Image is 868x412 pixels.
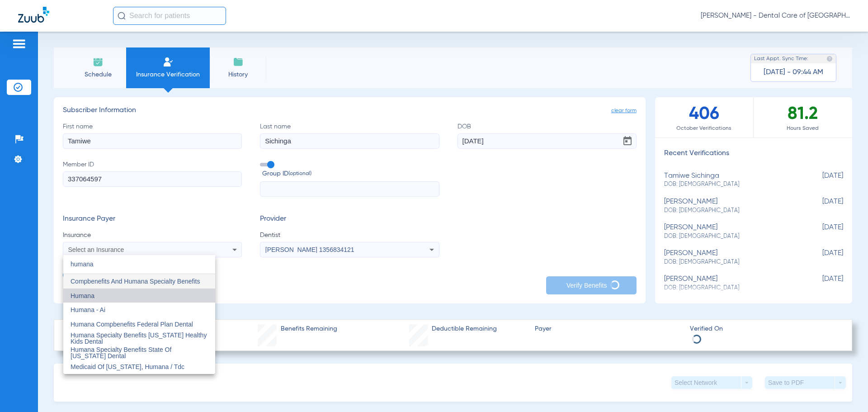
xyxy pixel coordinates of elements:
span: Humana Specialty Benefits State Of [US_STATE] Dental [71,346,171,360]
span: Medicaid Of [US_STATE], Humana / Tdc [71,363,184,370]
span: Compbenefits And Humana Specialty Benefits [71,278,200,285]
span: Humana [71,292,94,299]
span: Humana Specialty Benefits [US_STATE] Healthy Kids Dental [71,331,207,345]
input: dropdown search [63,255,215,274]
span: Humana - Ai [71,306,105,313]
span: Humana Compbenefits Federal Plan Dental [71,321,193,328]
